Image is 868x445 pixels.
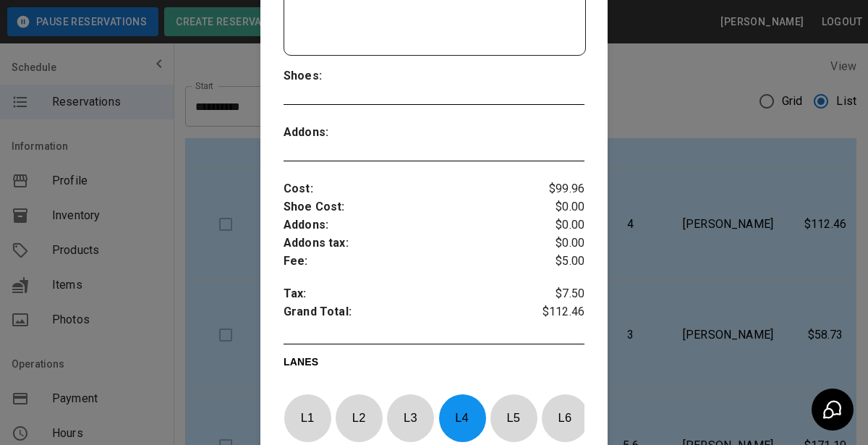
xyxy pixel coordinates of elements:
p: Addons : [284,216,535,234]
p: $5.00 [535,253,584,271]
p: L 1 [284,401,331,435]
p: Cost : [284,180,535,198]
p: Shoe Cost : [284,198,535,216]
p: LANES [284,355,584,375]
p: L 5 [490,401,537,435]
p: $99.96 [535,180,584,198]
p: Addons : [284,124,359,142]
p: Fee : [284,253,535,271]
p: L 3 [386,401,434,435]
p: Addons tax : [284,234,535,253]
p: $0.00 [535,198,584,216]
p: L 4 [438,401,486,435]
p: $0.00 [535,234,584,253]
p: L 2 [335,401,383,435]
p: $112.46 [535,303,584,325]
p: Grand Total : [284,303,535,325]
p: $0.00 [535,216,584,234]
p: L 6 [541,401,589,435]
p: Shoes : [284,67,359,85]
p: Tax : [284,285,535,303]
p: $7.50 [535,285,584,303]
